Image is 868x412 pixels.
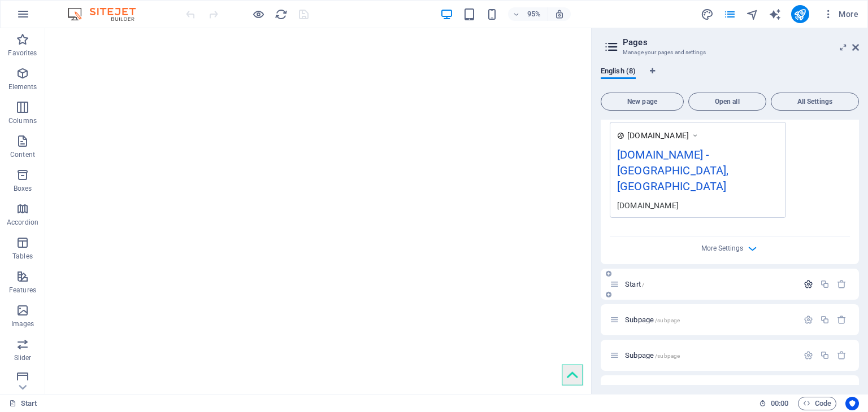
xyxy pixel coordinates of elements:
span: [DOMAIN_NAME] [627,130,689,141]
div: [DOMAIN_NAME] [617,199,779,211]
span: More [823,8,858,20]
div: Settings [804,350,813,360]
span: New page [606,98,679,105]
button: Click here to leave preview mode and continue editing [251,7,265,21]
div: Settings [804,315,813,325]
p: Content [10,150,35,159]
button: 95% [508,7,548,21]
p: Slider [14,353,32,362]
button: text_generator [769,7,782,21]
span: : [779,399,780,407]
i: AI Writer [769,8,782,21]
p: Columns [8,116,37,125]
img: Editor Logo [65,7,150,21]
div: Duplicate [820,315,830,325]
button: navigator [746,7,759,21]
button: More Settings [723,242,737,255]
button: publish [791,5,809,23]
i: Publish [793,8,806,21]
button: design [701,7,714,21]
a: Click to cancel selection. Double-click to open Pages [9,397,37,410]
i: On resize automatically adjust zoom level to fit chosen device. [554,9,565,19]
h6: 95% [525,7,543,21]
button: Open all [688,93,766,111]
span: Click to open page [625,351,680,360]
div: Subpage/subpage [622,316,798,323]
p: Tables [12,252,33,261]
p: Elements [8,82,37,91]
button: All Settings [771,93,859,111]
div: Language Tabs [601,67,859,88]
span: /subpage [655,353,680,359]
p: Images [11,319,34,328]
h6: Session time [759,397,789,410]
p: Accordion [7,218,38,227]
p: Favorites [8,49,37,58]
div: [DOMAIN_NAME] - [GEOGRAPHIC_DATA], [GEOGRAPHIC_DATA] [617,146,779,200]
span: Code [803,397,831,410]
h2: Pages [623,37,859,47]
span: Open all [693,98,761,105]
i: Design (Ctrl+Alt+Y) [701,8,714,21]
button: Code [798,397,836,410]
span: Click to open page [625,280,644,288]
div: Duplicate [820,350,830,360]
div: Duplicate [820,279,830,289]
div: Remove [837,315,847,325]
div: Remove [837,279,847,289]
button: Usercentrics [845,397,859,410]
i: Navigator [746,8,759,21]
div: Subpage/subpage [622,352,798,359]
p: Features [9,286,36,295]
span: Click to open page [625,315,680,324]
button: reload [274,7,288,21]
span: All Settings [776,98,854,105]
span: More Settings [701,244,743,252]
span: English (8) [601,64,636,80]
button: More [818,5,863,23]
i: Reload page [275,8,288,21]
i: Pages (Ctrl+Alt+S) [723,8,736,21]
span: 00 00 [771,397,788,410]
p: Boxes [14,184,32,193]
span: / [642,282,644,288]
h3: Manage your pages and settings [623,47,836,58]
button: pages [723,7,737,21]
span: /subpage [655,317,680,323]
div: Start/ [622,280,798,288]
button: New page [601,93,684,111]
div: Remove [837,350,847,360]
